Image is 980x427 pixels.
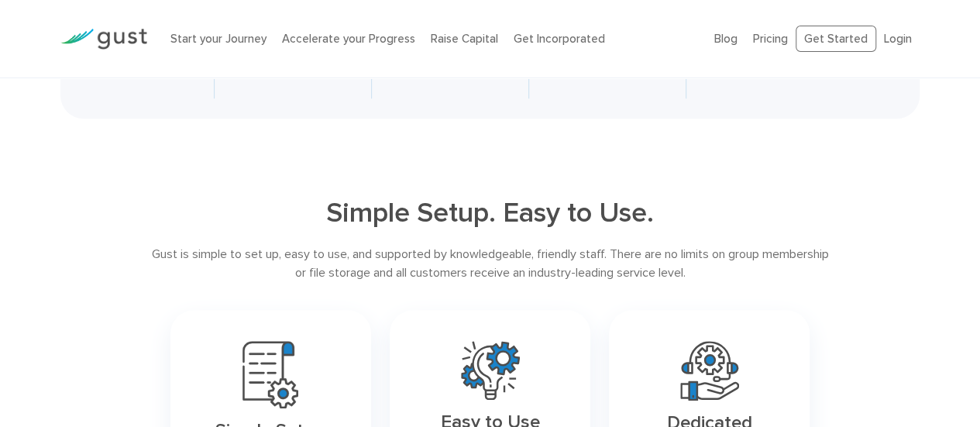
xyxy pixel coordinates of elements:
div: Gust is simple to set up, easy to use, and supported by knowledgeable, friendly staff. There are ... [146,245,834,282]
img: Dedicated Support [680,341,739,400]
img: Gust Logo [60,29,147,50]
img: Simple Setup [242,341,298,408]
a: Raise Capital [431,32,498,46]
a: Get Started [796,26,876,53]
a: Accelerate your Progress [282,32,415,46]
a: Pricing [753,32,788,46]
a: Get Incorporated [514,32,605,46]
a: Login [884,32,912,46]
h2: Simple Setup. Easy to Use. [146,196,834,229]
img: Easy To Use [461,341,520,400]
a: Blog [714,32,738,46]
a: Start your Journey [170,32,266,46]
